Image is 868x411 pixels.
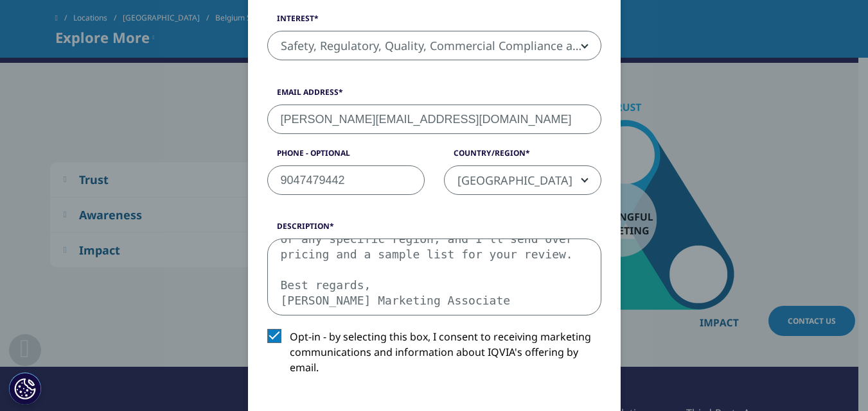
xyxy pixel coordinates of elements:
label: Interest [267,13,601,31]
label: Opt-in - by selecting this box, I consent to receiving marketing communications and information a... [267,329,601,382]
span: Safety, Regulatory, Quality, Commercial Compliance and Med Info [267,31,601,60]
span: United States [445,166,601,196]
label: Country/Region [444,147,601,165]
button: Cookies Settings [9,373,41,405]
label: Phone - Optional [267,147,425,165]
label: Email Address [267,87,601,105]
label: Description [267,221,601,239]
span: United States [444,165,601,195]
span: Safety, Regulatory, Quality, Commercial Compliance and Med Info [268,31,601,61]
